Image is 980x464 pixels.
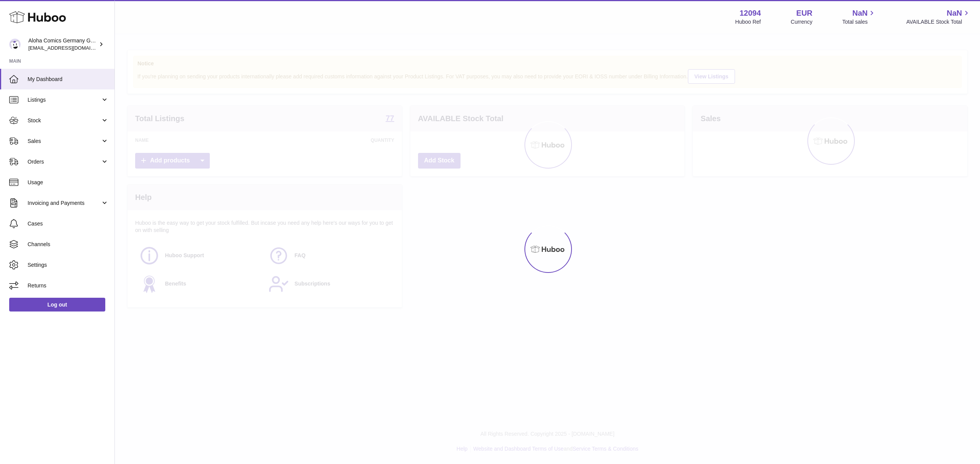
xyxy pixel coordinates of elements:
span: Cases [28,220,109,227]
span: Orders [28,158,101,165]
span: Usage [28,179,109,186]
strong: EUR [796,8,812,18]
a: Log out [9,298,105,311]
span: Channels [28,241,109,248]
span: [EMAIL_ADDRESS][DOMAIN_NAME] [28,45,113,51]
span: Invoicing and Payments [28,200,101,207]
span: AVAILABLE Stock Total [906,18,971,26]
span: Sales [28,138,101,145]
div: Currency [791,18,813,26]
a: NaN Total sales [842,8,876,26]
img: internalAdmin-12094@internal.huboo.com [9,39,21,50]
span: My Dashboard [28,76,109,83]
strong: 12094 [740,8,761,18]
a: NaN AVAILABLE Stock Total [906,8,971,26]
div: Huboo Ref [735,18,761,26]
span: NaN [852,8,867,18]
div: Aloha Comics Germany GmbH [28,37,97,52]
span: Stock [28,117,101,124]
span: NaN [947,8,962,18]
span: Settings [28,261,109,269]
span: Listings [28,96,101,104]
span: Returns [28,282,109,289]
span: Total sales [842,18,876,26]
